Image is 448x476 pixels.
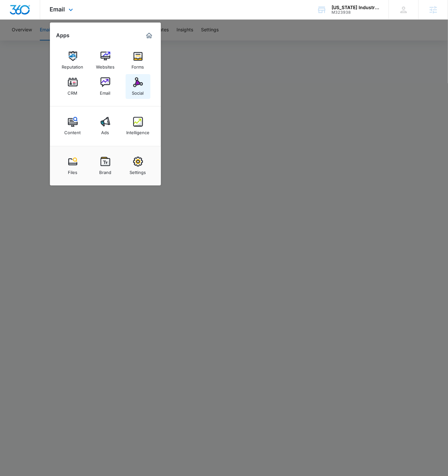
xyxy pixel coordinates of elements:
div: Forms [132,61,144,70]
a: Ads [93,114,118,138]
div: Intelligence [126,127,149,135]
a: Content [60,114,85,138]
a: CRM [60,74,85,99]
div: Websites [96,61,115,70]
div: Social [132,87,144,96]
div: Reputation [62,61,84,70]
div: CRM [68,87,78,96]
div: Settings [130,167,146,175]
div: Brand [99,167,111,175]
a: Social [126,74,150,99]
a: Forms [126,48,150,73]
div: account name [332,5,379,10]
div: Email [100,87,111,96]
a: Reputation [60,48,85,73]
a: Email [93,74,118,99]
a: Settings [126,153,150,178]
span: Email [50,6,65,13]
div: Files [68,167,77,175]
a: Brand [93,153,118,178]
a: Files [60,153,85,178]
div: Ads [101,127,109,135]
a: Marketing 360® Dashboard [144,30,154,41]
div: account id [332,10,379,15]
h2: Apps [56,32,70,39]
a: Intelligence [126,114,150,138]
a: Websites [93,48,118,73]
div: Content [65,127,81,135]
